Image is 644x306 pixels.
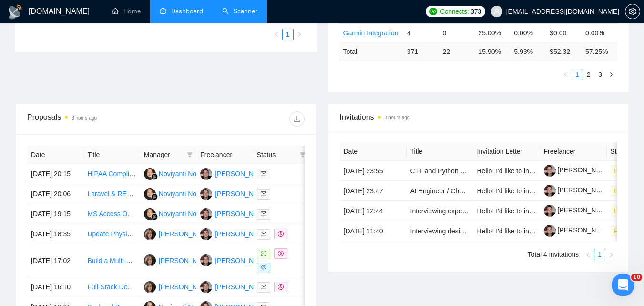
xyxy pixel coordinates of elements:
[544,225,556,237] img: c1bYBLFISfW-KFu5YnXsqDxdnhJyhFG7WZWQjmw4vq0-YF4TwjoJdqRJKIWeWIjxa9
[339,42,403,61] td: Total
[159,282,214,292] div: [PERSON_NAME]
[196,146,253,164] th: Freelancer
[407,181,473,201] td: AI Engineer / Chatbot Consultant for Abacus.AI Integration (Municipality Website Project)
[582,23,617,42] td: 0.00%
[474,42,510,61] td: 15.90 %
[340,161,407,181] td: [DATE] 23:55
[83,184,140,204] td: Laravel & REACT & Mobile App
[200,230,270,237] a: YS[PERSON_NAME]
[611,166,639,176] span: Pending
[87,190,181,198] a: Laravel & REACT & Mobile App
[410,167,573,175] a: C++ and Python Software Engineer Needed for Project
[296,32,302,37] span: right
[510,23,546,42] td: 0.00%
[611,167,643,174] a: Pending
[385,115,410,120] time: 3 hours ago
[151,213,158,220] img: gigradar-bm.png
[289,111,305,127] button: download
[200,188,212,200] img: YS
[274,32,279,37] span: left
[27,277,83,297] td: [DATE] 16:10
[583,249,594,260] li: Previous Page
[83,244,140,277] td: Build a Multi-Venue Booking App (Reference: Letswork)
[510,42,546,61] td: 5.93 %
[572,69,583,80] li: 1
[278,284,284,290] span: dollar
[261,251,266,256] span: message
[410,227,625,235] a: Interviewing designers and developers for our business success platform
[215,189,270,199] div: [PERSON_NAME]
[407,201,473,221] td: Interviewing experts for our business success platform
[159,255,214,266] div: [PERSON_NAME]
[611,186,639,196] span: Pending
[294,29,305,40] button: right
[611,207,643,214] a: Pending
[159,189,215,199] div: Noviyanti Noviyanti
[83,224,140,244] td: Update Physician Portal for CCM RPM Patients
[112,7,141,15] a: homeHome
[540,142,607,161] th: Freelancer
[611,227,643,234] a: Pending
[544,166,613,174] a: [PERSON_NAME]
[582,42,617,61] td: 57.25 %
[594,69,606,80] li: 3
[563,72,569,77] span: left
[583,69,594,80] li: 2
[215,282,270,292] div: [PERSON_NAME]
[611,226,639,236] span: Pending
[200,256,270,264] a: YS[PERSON_NAME]
[200,254,212,266] img: YS
[200,281,212,293] img: YS
[27,146,83,164] th: Date
[595,69,605,80] a: 3
[407,142,473,161] th: Title
[609,72,614,77] span: right
[261,171,266,177] span: mail
[340,111,617,123] span: Invitations
[87,230,228,238] a: Update Physician Portal for CCM RPM Patients
[261,211,266,217] span: mail
[144,190,215,197] a: NNNoviyanti Noviyanti
[200,208,212,220] img: YS
[27,244,83,277] td: [DATE] 17:02
[403,42,439,61] td: 371
[144,210,215,217] a: NNNoviyanti Noviyanti
[27,204,83,224] td: [DATE] 19:15
[544,205,556,217] img: c1bYBLFISfW-KFu5YnXsqDxdnhJyhFG7WZWQjmw4vq0-YF4TwjoJdqRJKIWeWIjxa9
[27,184,83,204] td: [DATE] 20:06
[140,146,196,164] th: Manager
[87,283,313,291] a: Full-Stack Developer Needed for SaaS MVP: EU Politician Ranking Platform
[403,23,439,42] td: 4
[440,6,469,17] span: Connects:
[271,29,282,40] button: left
[187,152,193,158] span: filter
[200,210,270,217] a: YS[PERSON_NAME]
[185,148,194,162] span: filter
[144,188,156,200] img: NN
[625,8,640,15] span: setting
[144,283,214,290] a: KA[PERSON_NAME]
[439,23,475,42] td: 0
[605,249,617,260] button: right
[407,161,473,181] td: C++ and Python Software Engineer Needed for Project
[200,283,270,290] a: YS[PERSON_NAME]
[261,284,266,290] span: mail
[151,173,158,180] img: gigradar-bm.png
[200,190,270,197] a: YS[PERSON_NAME]
[340,181,407,201] td: [DATE] 23:47
[605,249,617,260] li: Next Page
[159,229,214,239] div: [PERSON_NAME]
[300,152,306,158] span: filter
[27,164,83,184] td: [DATE] 20:15
[215,229,270,239] div: [PERSON_NAME]
[546,42,582,61] td: $ 52.32
[294,29,305,40] li: Next Page
[611,206,639,216] span: Pending
[611,187,643,194] a: Pending
[271,29,282,40] li: Previous Page
[278,251,284,256] span: dollar
[410,207,571,215] a: Interviewing experts for our business success platform
[429,8,437,15] img: upwork-logo.png
[625,8,640,15] a: setting
[544,165,556,177] img: c1bYBLFISfW-KFu5YnXsqDxdnhJyhFG7WZWQjmw4vq0-YF4TwjoJdqRJKIWeWIjxa9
